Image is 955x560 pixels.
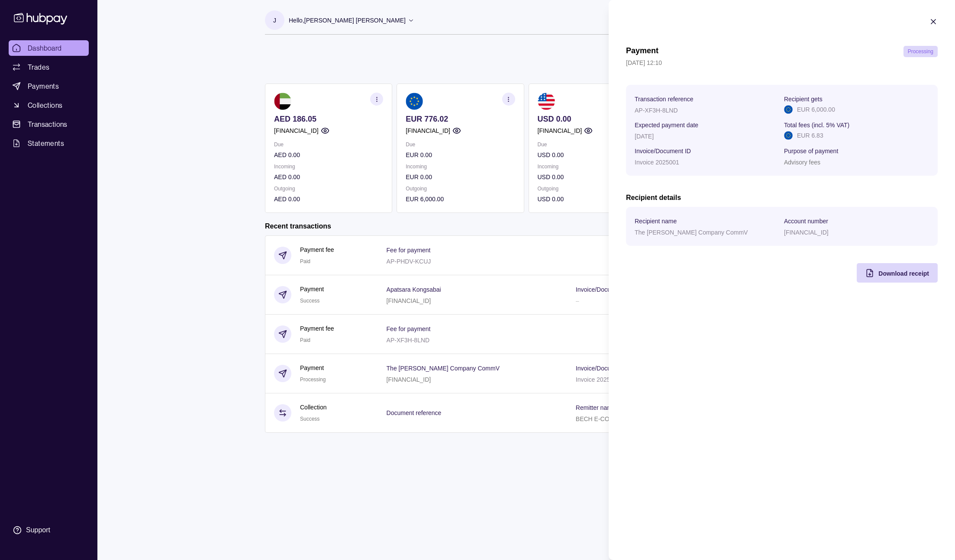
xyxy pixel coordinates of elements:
[635,229,748,236] p: The [PERSON_NAME] Company CommV
[635,133,654,140] p: [DATE]
[797,131,823,140] p: EUR 6.83
[784,122,849,129] p: Total fees (incl. 5% VAT)
[784,218,828,225] p: Account number
[635,218,677,225] p: Recipient name
[626,58,938,68] p: [DATE] 12:10
[784,159,820,166] p: Advisory fees
[784,148,838,154] p: Purpose of payment
[635,122,698,129] p: Expected payment date
[784,229,829,236] p: [FINANCIAL_ID]
[626,193,938,203] h2: Recipient details
[635,159,679,166] p: Invoice 2025001
[857,263,938,283] button: Download receipt
[784,131,793,140] img: eu
[784,96,823,103] p: Recipient gets
[626,46,658,57] h1: Payment
[797,105,835,114] p: EUR 6,000.00
[908,48,933,55] span: Processing
[878,270,929,277] span: Download receipt
[784,105,793,114] img: eu
[635,148,691,154] p: Invoice/Document ID
[635,96,694,103] p: Transaction reference
[635,107,678,114] p: AP-XF3H-8LND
